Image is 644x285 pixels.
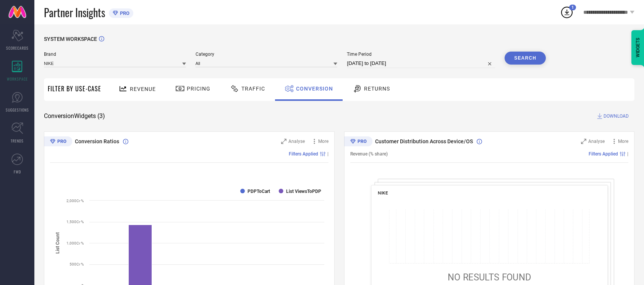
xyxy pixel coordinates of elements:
[618,139,628,144] span: More
[66,241,84,245] text: 1,000Cr %
[378,190,388,196] span: NIKE
[286,189,321,194] text: List ViewsToPDP
[187,86,210,92] span: Pricing
[281,139,286,144] svg: Zoom
[44,136,72,148] div: Premium
[296,86,333,92] span: Conversion
[118,10,129,16] span: PRO
[627,151,628,157] span: |
[344,136,372,148] div: Premium
[571,5,574,10] span: 1
[11,138,24,144] span: TRENDS
[505,52,546,65] button: Search
[130,86,156,92] span: Revenue
[248,189,270,194] text: PDPToCart
[448,272,531,282] span: NO RESULTS FOUND
[75,138,119,144] span: Conversion Ratios
[375,138,473,144] span: Customer Distribution Across Device/OS
[581,139,586,144] svg: Zoom
[327,151,328,157] span: |
[44,36,97,42] span: SYSTEM WORKSPACE
[70,262,84,266] text: 500Cr %
[7,76,28,82] span: WORKSPACE
[241,86,265,92] span: Traffic
[66,199,84,203] text: 2,000Cr %
[14,169,21,175] span: FWD
[604,112,629,120] span: DOWNLOAD
[347,52,495,57] span: Time Period
[44,112,105,120] span: Conversion Widgets ( 3 )
[44,52,186,57] span: Brand
[48,84,101,93] span: Filter By Use-Case
[588,139,605,144] span: Analyse
[6,45,29,51] span: SCORECARDS
[589,151,618,157] span: Filters Applied
[288,139,305,144] span: Analyse
[364,86,390,92] span: Returns
[289,151,318,157] span: Filters Applied
[44,5,105,20] span: Partner Insights
[196,52,338,57] span: Category
[6,107,29,113] span: SUGGESTIONS
[347,59,495,68] input: Select time period
[66,220,84,224] text: 1,500Cr %
[318,139,328,144] span: More
[350,151,388,157] span: Revenue (% share)
[55,232,60,254] tspan: List Count
[560,5,574,19] div: Open download list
